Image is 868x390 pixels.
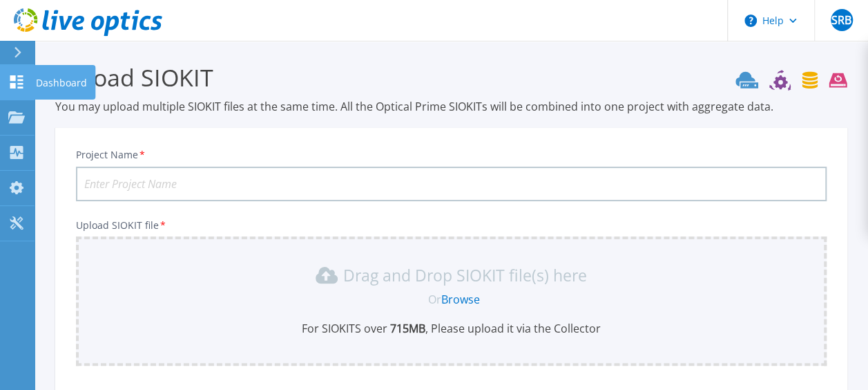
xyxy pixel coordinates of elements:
p: For SIOKITS over , Please upload it via the Collector [84,321,818,336]
p: Upload SIOKIT file [76,220,827,231]
p: Drag and Drop SIOKIT file(s) here [343,268,587,282]
span: Or [428,292,441,307]
input: Enter Project Name [76,167,827,201]
span: SRB [831,15,851,26]
div: Drag and Drop SIOKIT file(s) here OrBrowseFor SIOKITS over 715MB, Please upload it via the Collector [84,264,818,336]
a: Browse [441,292,480,307]
p: Dashboard [36,65,87,101]
b: 715 MB [387,321,425,336]
label: Project Name [76,150,146,160]
p: You may upload multiple SIOKIT files at the same time. All the Optical Prime SIOKITs will be comb... [55,99,847,114]
h3: Upload SIOKIT [55,62,847,93]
